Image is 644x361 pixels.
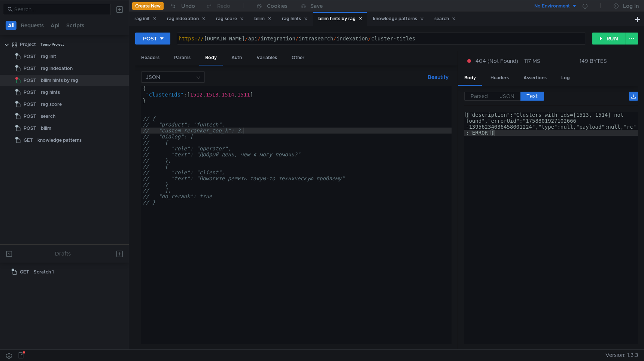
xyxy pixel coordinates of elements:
button: Undo [164,0,200,12]
span: POST [24,75,36,86]
span: Version: 1.3.3 [605,350,638,361]
div: Auth [225,51,248,65]
span: JSON [500,93,514,100]
span: 404 (Not Found) [476,57,518,65]
span: Text [526,93,538,100]
div: Params [168,51,197,65]
div: bilim [254,15,271,23]
div: Other [286,51,310,65]
div: Variables [250,51,283,65]
button: RUN [592,33,626,45]
div: rag indexation [167,15,206,23]
div: bilim hints by rag [318,15,362,23]
span: GET [24,135,33,146]
button: Redo [200,0,236,12]
div: Scratch 1 [34,266,54,278]
div: Cookies [267,1,288,10]
button: All [6,21,16,30]
button: Requests [19,21,46,30]
div: Body [199,51,223,65]
div: search [434,15,456,23]
button: Scripts [64,21,86,30]
div: Assertions [517,71,553,85]
div: Log In [623,1,639,10]
input: Search... [14,5,106,13]
div: Drafts [55,249,71,258]
div: rag init [41,51,56,62]
div: Save [310,3,323,9]
div: knowledge patterns [37,135,82,146]
button: POST [135,33,170,45]
span: POST [24,51,36,62]
button: Beautify [425,73,452,82]
button: Create New [132,2,164,10]
div: rag score [216,15,244,23]
div: 117 MS [524,58,540,64]
span: POST [24,111,36,122]
div: Project [20,39,36,50]
div: 149 BYTES [580,58,607,64]
button: Api [48,21,62,30]
div: Log [555,71,576,85]
div: rag hints [282,15,308,23]
div: Headers [135,51,165,65]
span: POST [24,63,36,74]
span: Parsed [471,93,488,100]
span: POST [24,123,36,134]
span: POST [24,99,36,110]
span: GET [20,266,29,278]
div: No Environment [534,3,570,10]
div: Body [458,71,482,86]
div: bilim [41,123,51,134]
div: rag score [41,99,62,110]
span: POST [24,87,36,98]
div: bilim hints by rag [41,75,78,86]
div: Redo [217,1,230,10]
div: search [41,111,55,122]
div: Headers [484,71,515,85]
div: rag indexation [41,63,73,74]
div: Temp Project [40,39,64,50]
div: Undo [181,1,195,10]
div: POST [143,34,157,43]
div: rag init [134,15,157,23]
div: knowledge patterns [373,15,424,23]
div: rag hints [41,87,60,98]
